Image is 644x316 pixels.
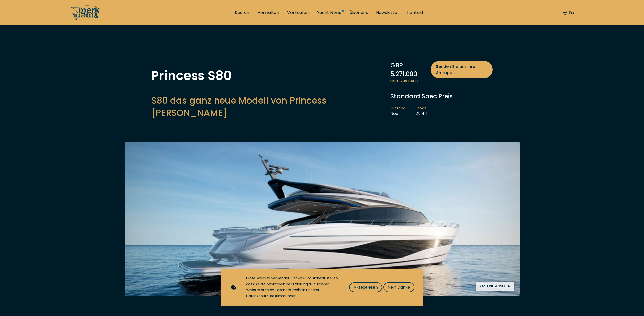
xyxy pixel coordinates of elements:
a: Kaufen [235,10,249,15]
div: GBP 5.271.000 [390,61,493,78]
div: Diese Website verwendet Cookies, um sicherzustellen, dass Sie die bestmögliche Erfahrung auf unse... [246,275,339,299]
button: Galerie ansehen [476,282,514,291]
button: Akzeptieren [349,282,382,292]
span: Senden Sie uns Ihre Anfrage [436,63,488,76]
span: Standard Spec Preis [390,92,453,101]
a: Datenschutz-Bestimmungen [246,293,297,299]
a: Kontakt [407,10,424,15]
a: Verwalten [258,10,279,15]
a: Über uns [349,10,368,15]
li: 25.44 [416,106,437,116]
a: Senden Sie uns Ihre Anfrage [431,61,493,78]
a: Yacht News [317,10,341,15]
a: Newsletter [376,10,399,15]
span: Zustand [390,106,406,111]
span: Nein Danke [388,284,410,290]
a: Verkaufen [287,10,309,15]
li: Neu [390,106,416,116]
button: Nein Danke [383,282,414,292]
button: En [563,9,574,16]
h1: Princess S80 [151,69,385,82]
span: Länge [416,106,427,111]
span: Akzeptieren [354,284,378,290]
h2: S80 das ganz neue Modell von Princess [PERSON_NAME] [151,94,385,119]
img: Merk&Merk [125,142,520,296]
span: Nicht versteuert [390,78,493,83]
